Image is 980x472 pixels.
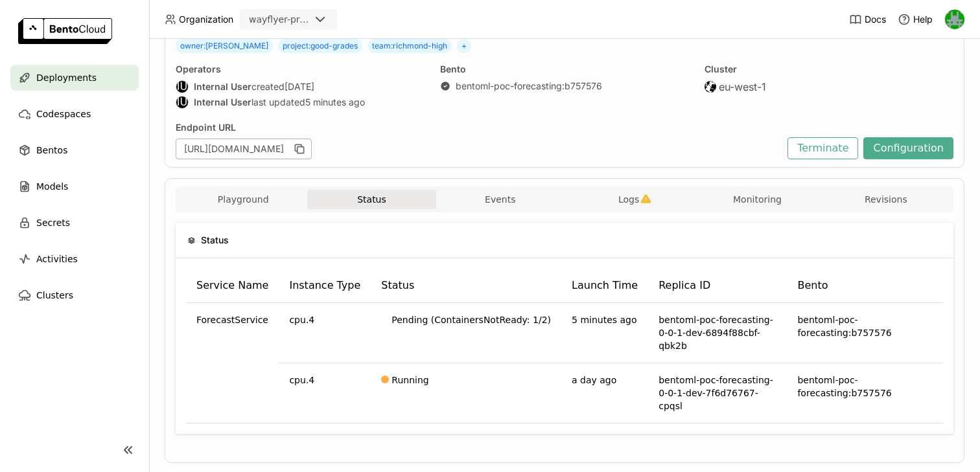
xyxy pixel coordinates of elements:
[10,65,139,91] a: Deployments
[618,194,639,205] span: Logs
[371,269,561,303] th: Status
[36,106,91,122] span: Codespaces
[705,63,953,75] div: Cluster
[572,315,637,325] span: 5 minutes ago
[176,63,425,75] div: Operators
[10,246,139,272] a: Activities
[648,363,787,423] td: bentoml-poc-forecasting-0-0-1-dev-7f6d76767-cpqsl
[367,39,452,53] span: team : richmond-high
[371,363,561,423] td: Running
[913,14,933,25] span: Help
[249,13,310,26] div: wayflyer-prod
[36,70,97,85] span: Deployments
[176,96,425,109] div: last updated
[693,190,821,209] button: Monitoring
[36,215,70,230] span: Secrets
[176,80,189,93] div: Internal User
[176,96,189,109] div: Internal User
[440,63,689,75] div: Bento
[865,14,886,25] span: Docs
[787,137,858,159] button: Terminate
[279,363,371,423] td: cpu.4
[278,39,362,53] span: project : good-grades
[201,233,229,247] span: Status
[648,303,787,363] td: bentoml-poc-forecasting-0-0-1-dev-6894f88cbf-qbk2b
[456,80,602,92] a: bentoml-poc-forecasting:b757576
[311,14,312,27] input: Selected wayflyer-prod.
[194,81,251,93] strong: Internal User
[279,269,371,303] th: Instance Type
[10,210,139,236] a: Secrets
[719,80,766,93] span: eu-west-1
[186,269,279,303] th: Service Name
[36,142,67,158] span: Bentos
[179,190,307,209] button: Playground
[10,101,139,127] a: Codespaces
[561,269,648,303] th: Launch Time
[196,313,268,326] span: ForecastService
[945,10,964,29] img: Sean Hickey
[10,174,139,199] a: Models
[572,375,616,385] span: a day ago
[194,96,251,108] strong: Internal User
[457,39,471,53] span: +
[436,190,565,209] button: Events
[179,14,233,25] span: Organization
[176,39,273,53] span: owner : [PERSON_NAME]
[898,13,933,26] div: Help
[36,179,68,194] span: Models
[36,287,73,303] span: Clusters
[36,251,78,267] span: Activities
[787,303,922,363] td: bentoml-poc-forecasting:b757576
[822,190,950,209] button: Revisions
[849,13,886,26] a: Docs
[176,122,781,133] div: Endpoint URL
[10,282,139,308] a: Clusters
[787,363,922,423] td: bentoml-poc-forecasting:b757576
[863,137,953,159] button: Configuration
[648,269,787,303] th: Replica ID
[371,303,561,363] td: Pending (ContainersNotReady: 1/2)
[176,81,188,93] div: IU
[279,303,371,363] td: cpu.4
[285,81,314,93] span: [DATE]
[176,96,188,108] div: IU
[18,18,112,44] img: logo
[305,96,365,108] span: 5 minutes ago
[10,137,139,163] a: Bentos
[176,139,312,159] div: [URL][DOMAIN_NAME]
[787,269,922,303] th: Bento
[307,190,436,209] button: Status
[176,80,425,93] div: created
